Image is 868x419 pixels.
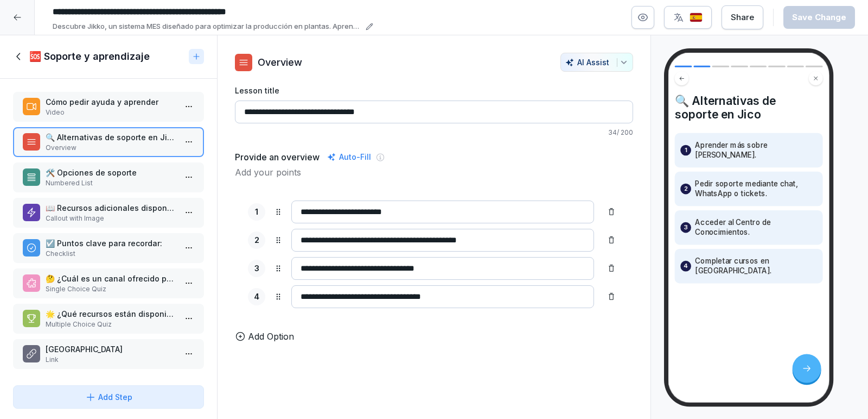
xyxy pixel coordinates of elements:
[29,50,150,63] h1: 🆘 Soporte y aprendizaje
[565,58,628,67] div: AI Assist
[685,145,687,155] p: 1
[235,128,633,137] p: 34 / 200
[731,11,754,23] div: Share
[684,184,688,193] p: 2
[258,55,302,70] p: Overview
[684,223,688,233] p: 3
[46,178,176,188] p: Numbered List
[235,85,633,96] label: Lesson title
[695,217,817,237] p: Acceder al Centro de Conocimientos.
[560,53,633,72] button: AI Assist
[248,330,294,343] p: Add Option
[325,151,373,164] div: Auto-Fill
[13,162,204,192] div: 🛠️ Opciones de soporteNumbered List
[13,385,204,409] button: Add Step
[13,127,204,157] div: 🔍 Alternativas de soporte en JicoOverview
[684,261,688,271] p: 4
[13,304,204,334] div: 🌟 ¿Qué recursos están disponibles para aprender sobre Jikko? Marca todas las respuestas correctas...
[255,206,258,218] p: 1
[13,92,204,122] div: Cómo pedir ayuda y aprenderVideo
[235,166,633,179] p: Add your points
[792,11,846,23] div: Save Change
[46,167,176,178] p: 🛠️ Opciones de soporte
[46,343,176,355] p: [GEOGRAPHIC_DATA]
[254,291,259,303] p: 4
[46,355,176,365] p: Link
[46,308,176,320] p: 🌟 ¿Qué recursos están disponibles para aprender sobre Jikko? Marca todas las respuestas correctas.
[254,234,259,247] p: 2
[235,151,320,164] h5: Provide an overview
[46,237,176,249] p: ☑️ Puntos clave para recordar:
[46,96,176,108] p: Cómo pedir ayuda y aprender
[13,198,204,228] div: 📖 Recursos adicionales disponiblesCallout with Image
[722,5,763,29] button: Share
[690,12,703,23] img: es.svg
[254,262,259,275] p: 3
[46,273,176,284] p: 🤔 ¿Cuál es un canal ofrecido para contacto inmediato?
[13,339,204,369] div: [GEOGRAPHIC_DATA]Link
[46,143,176,153] p: Overview
[85,391,132,403] div: Add Step
[46,214,176,223] p: Callout with Image
[46,202,176,214] p: 📖 Recursos adicionales disponibles
[675,93,823,121] h4: 🔍 Alternativas de soporte en Jico
[46,284,176,294] p: Single Choice Quiz
[46,320,176,329] p: Multiple Choice Quiz
[46,108,176,117] p: Video
[783,6,855,29] button: Save Change
[53,21,362,32] p: Descubre Jikko, un sistema MES diseñado para optimizar la producción en plantas. Aprende cómo reg...
[46,249,176,259] p: Checklist
[695,140,817,160] p: Aprender más sobre [PERSON_NAME].
[13,268,204,298] div: 🤔 ¿Cuál es un canal ofrecido para contacto inmediato?Single Choice Quiz
[695,257,817,276] p: Completar cursos en [GEOGRAPHIC_DATA].
[695,179,817,198] p: Pedir soporte mediante chat, WhatsApp o tickets.
[46,132,176,143] p: 🔍 Alternativas de soporte en Jico
[13,233,204,263] div: ☑️ Puntos clave para recordar:Checklist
